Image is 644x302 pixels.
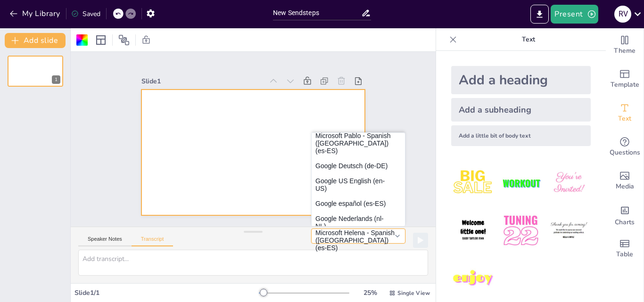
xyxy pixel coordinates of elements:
[606,62,644,96] div: Add ready made slides
[611,80,639,90] span: Template
[132,236,173,246] button: Transcript
[547,209,591,253] img: 6.jpeg
[614,5,631,24] button: R V
[93,33,108,48] div: Layout
[614,6,631,23] div: R V
[312,196,405,211] button: Google español (es-ES)
[451,98,591,122] div: Add a subheading
[451,66,591,94] div: Add a heading
[530,5,549,24] button: Export to PowerPoint
[606,232,644,266] div: Add a table
[141,77,264,86] div: Slide 1
[312,173,405,196] button: Google US English (en-US)
[74,288,259,297] div: Slide 1 / 1
[499,209,543,253] img: 5.jpeg
[311,229,405,244] button: Microsoft Helena - Spanish ([GEOGRAPHIC_DATA]) (es-ES)
[610,147,640,158] span: Questions
[359,288,381,297] div: 25 %
[312,211,405,234] button: Google Nederlands (nl-NL)
[615,217,635,228] span: Charts
[118,34,130,46] span: Position
[499,161,543,205] img: 2.jpeg
[451,125,591,146] div: Add a little bit of body text
[616,181,634,192] span: Media
[618,114,631,124] span: Text
[312,128,405,158] button: Microsoft Pablo - Spanish ([GEOGRAPHIC_DATA]) (es-ES)
[606,164,644,198] div: Add images, graphics, shapes or video
[551,5,598,24] button: Present
[413,233,428,248] button: Play
[451,257,495,301] img: 7.jpeg
[606,28,644,62] div: Change the overall theme
[78,236,132,246] button: Speaker Notes
[606,130,644,164] div: Get real-time input from your audience
[312,158,405,173] button: Google Deutsch (de-DE)
[7,6,64,21] button: My Library
[71,9,100,18] div: Saved
[547,161,591,205] img: 3.jpeg
[451,209,495,253] img: 4.jpeg
[606,96,644,130] div: Add text boxes
[614,46,636,56] span: Theme
[397,289,430,297] span: Single View
[461,28,596,51] p: Text
[8,56,63,87] div: 1
[52,75,60,84] div: 1
[273,6,361,20] input: Insert title
[616,249,633,260] span: Table
[451,161,495,205] img: 1.jpeg
[5,33,66,48] button: Add slide
[606,198,644,232] div: Add charts and graphs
